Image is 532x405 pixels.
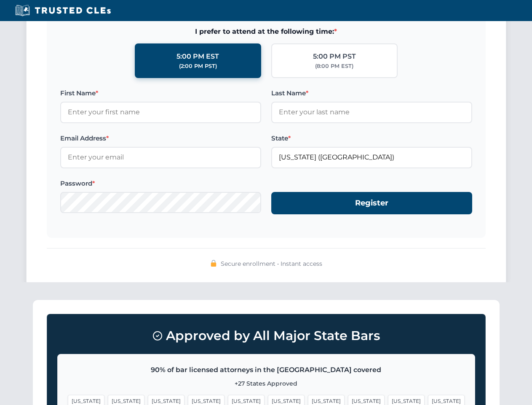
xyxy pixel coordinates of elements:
[313,51,356,62] div: 5:00 PM PST
[57,324,475,347] h3: Approved by All Major State Bars
[271,133,472,143] label: State
[179,62,217,70] div: (2:00 PM PST)
[271,192,472,214] button: Register
[68,379,465,388] p: +27 States Approved
[60,147,261,168] input: Enter your email
[60,102,261,123] input: Enter your first name
[60,88,261,98] label: First Name
[271,102,472,123] input: Enter your last name
[60,26,472,37] span: I prefer to attend at the following time:
[210,260,217,267] img: 🔒
[68,364,465,375] p: 90% of bar licensed attorneys in the [GEOGRAPHIC_DATA] covered
[271,88,472,98] label: Last Name
[315,62,353,70] div: (8:00 PM EST)
[13,4,113,17] img: Trusted CLEs
[60,133,261,143] label: Email Address
[221,259,322,268] span: Secure enrollment • Instant access
[271,147,472,168] input: Florida (FL)
[176,51,219,62] div: 5:00 PM EST
[60,178,261,189] label: Password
